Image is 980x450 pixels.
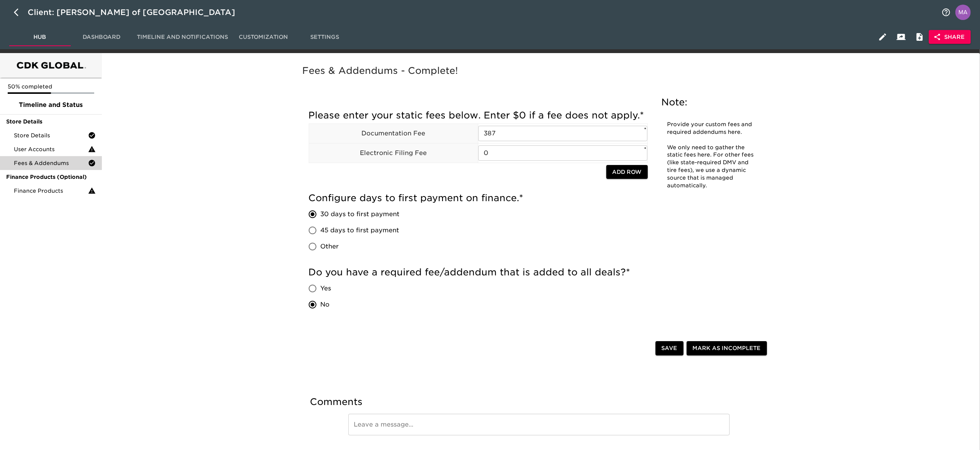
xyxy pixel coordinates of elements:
[309,129,478,138] p: Documentation Fee
[935,32,965,42] span: Share
[14,187,88,195] span: Finance Products
[8,83,94,90] p: 50% completed
[6,100,96,110] span: Timeline and Status
[303,65,776,77] h5: Fees & Addendums - Complete!
[28,6,246,18] div: Client: [PERSON_NAME] of [GEOGRAPHIC_DATA]
[687,341,767,355] button: Mark as Incomplete
[656,341,684,355] button: Save
[75,32,128,42] span: Dashboard
[6,173,96,181] span: Finance Products (Optional)
[321,284,331,293] span: Yes
[910,28,929,46] button: Internal Notes and Comments
[6,118,96,125] span: Store Details
[321,300,330,309] span: No
[892,28,910,46] button: Client View
[321,210,400,219] span: 30 days to first payment
[955,5,971,20] img: Profile
[309,109,648,122] h5: Please enter your static fees below. Enter $0 if a fee does not apply.
[14,32,66,42] span: Hub
[937,3,955,22] button: notifications
[321,242,339,251] span: Other
[612,167,642,177] span: Add Row
[309,266,648,278] h5: Do you have a required fee/addendum that is added to all deals?
[14,145,88,153] span: User Accounts
[693,343,761,353] span: Mark as Incomplete
[667,144,760,190] p: We only need to gather the static fees here. For other fees (like state-required DMV and tire fee...
[14,132,88,139] span: Store Details
[321,226,399,235] span: 45 days to first payment
[237,32,290,42] span: Customization
[309,148,478,158] p: Electronic Filing Fee
[299,32,351,42] span: Settings
[310,396,769,408] h5: Comments
[929,30,971,44] button: Share
[667,121,760,136] p: Provide your custom fees and required addendums here.
[662,96,765,108] h5: Note:
[662,343,677,353] span: Save
[14,159,88,167] span: Fees & Addendums
[606,165,648,179] button: Add Row
[309,192,648,204] h5: Configure days to first payment on finance.
[137,32,228,42] span: Timeline and Notifications
[874,28,892,46] button: Edit Hub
